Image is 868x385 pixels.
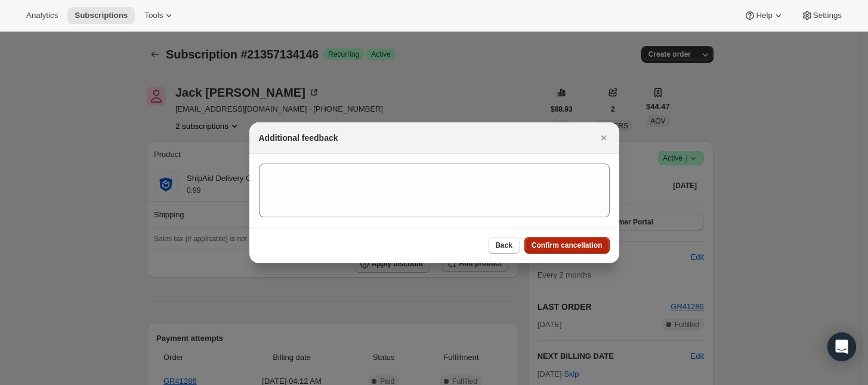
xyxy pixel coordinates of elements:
[595,130,612,146] button: Close
[67,7,135,24] button: Subscriptions
[737,7,791,24] button: Help
[19,7,65,24] button: Analytics
[144,11,163,20] span: Tools
[524,237,610,254] button: Confirm cancellation
[532,241,603,250] span: Confirm cancellation
[813,11,842,20] span: Settings
[137,7,182,24] button: Tools
[756,11,772,20] span: Help
[26,11,58,20] span: Analytics
[794,7,849,24] button: Settings
[495,241,512,250] span: Back
[75,11,128,20] span: Subscriptions
[488,237,520,254] button: Back
[827,332,856,361] div: Open Intercom Messenger
[259,132,338,144] h2: Additional feedback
